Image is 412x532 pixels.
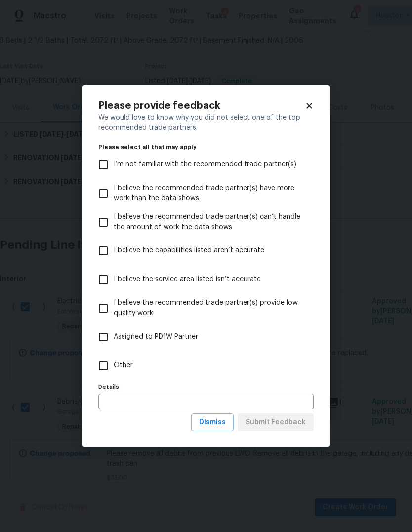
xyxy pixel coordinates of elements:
span: I believe the service area listed isn’t accurate [114,274,261,285]
span: Other [114,360,133,371]
span: I believe the recommended trade partner(s) can’t handle the amount of work the data shows [114,212,306,233]
span: I believe the recommended trade partner(s) provide low quality work [114,298,306,319]
button: Dismiss [191,413,234,432]
span: I’m not familiar with the recommended trade partner(s) [114,159,296,170]
div: We would love to know why you did not select one of the top recommended trade partners. [98,113,314,133]
span: Assigned to PD1W Partner [114,332,198,342]
span: Dismiss [199,416,226,429]
span: I believe the capabilities listed aren’t accurate [114,245,264,256]
legend: Please select all that may apply [98,145,314,150]
span: I believe the recommended trade partner(s) have more work than the data shows [114,183,306,204]
label: Details [98,384,314,390]
h2: Please provide feedback [98,101,305,111]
